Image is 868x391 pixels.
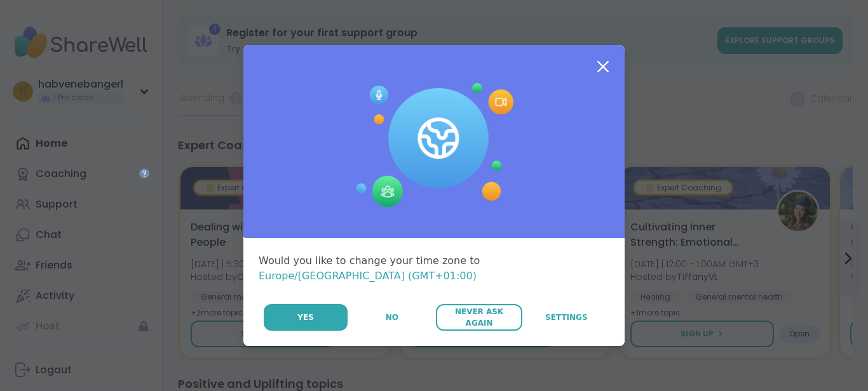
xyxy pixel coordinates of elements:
iframe: Spotlight [139,168,149,178]
span: Never Ask Again [442,306,515,329]
div: Would you like to change your time zone to [259,253,609,284]
span: Yes [297,312,314,323]
button: No [349,304,435,331]
span: Europe/[GEOGRAPHIC_DATA] (GMT+01:00) [259,270,477,282]
span: Settings [545,312,588,323]
span: No [386,312,398,323]
button: Yes [264,304,348,331]
a: Settings [524,304,609,331]
img: Session Experience [355,83,513,208]
button: Never Ask Again [436,304,522,331]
